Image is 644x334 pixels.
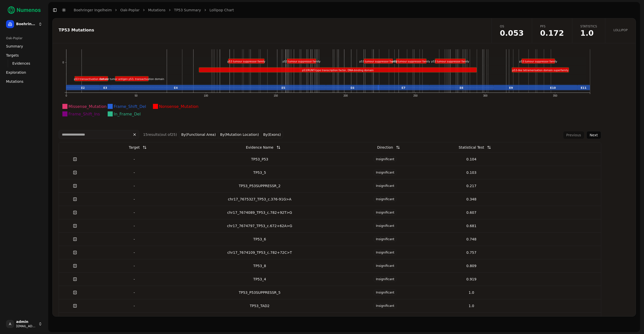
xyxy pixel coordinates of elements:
div: 0.217 [430,183,512,188]
span: Insignificant [374,263,396,269]
span: Targets [6,53,19,58]
div: - [93,183,175,188]
div: chr17_7674797_TP53_c.672+62A>G [179,223,340,228]
span: PFS [540,24,564,28]
div: 0.103 [430,170,512,175]
text: p53 tumour suppressor family [392,60,430,63]
text: E2 [81,86,85,90]
a: Mutations [148,8,166,13]
text: E4 [174,86,178,90]
div: Evidence Name [246,143,273,152]
div: 1.0 [430,303,512,308]
div: - [93,263,175,268]
span: Insignificant [374,210,396,215]
a: Mutations [4,77,44,86]
span: 0.172 [540,29,564,37]
span: Mutations [6,79,23,84]
span: Exploration [6,70,26,75]
div: - [93,290,175,295]
span: Evidences [12,61,30,66]
span: admin [16,320,36,324]
span: Lollipop [613,28,628,32]
span: OS [500,24,524,28]
text: E6 [351,86,355,90]
text: 0 [66,94,67,97]
div: - [93,277,175,282]
a: Boehringer Ingelheim [74,8,112,13]
div: - [93,250,175,255]
div: TP53_5 [179,170,340,175]
div: - [93,170,175,175]
a: Lollipop Chart [210,8,234,13]
div: TP53 Mutations [59,28,484,32]
span: 0.053 [500,29,524,37]
button: Aadmin[EMAIL_ADDRESS] [4,318,44,330]
span: [EMAIL_ADDRESS] [16,324,36,328]
span: Insignificant [374,276,396,282]
text: 100 [204,94,208,97]
text: 50 [135,94,138,97]
div: 0.104 [430,157,512,162]
span: Insignificant [374,170,396,175]
span: Insignificant [374,183,396,189]
text: 0 [62,61,64,64]
span: Insignificant [374,290,396,295]
text: E9 [509,86,513,90]
text: In_Frame_Del [114,112,141,117]
nav: breadcrumb [74,8,234,13]
text: E7 [401,86,405,90]
div: Direction [377,143,393,152]
text: p53-like tetramerisation domain superfamily [512,69,568,72]
text: E5 [281,86,285,90]
div: Oak-Poplar [4,34,44,42]
span: Statistics [580,24,597,28]
text: Cellular tumor antigen p53, transactivation domain [99,78,164,80]
span: A [6,320,14,328]
text: Frame_Shift_Del [114,104,146,109]
text: p53 tumour suppressor family [227,60,265,63]
a: Summary [4,42,44,50]
span: 15 result s [143,133,159,137]
div: TP53_6 [179,237,340,242]
text: Nonsense_Mutation [159,104,198,109]
text: 200 [344,94,348,97]
a: OS0.053 [492,18,532,43]
div: 0.809 [430,263,512,268]
text: p53 tumour suppressor family [359,60,397,63]
button: Next [586,131,601,139]
span: Insignificant [374,223,396,229]
text: 350 [553,94,557,97]
span: (out of 25 ) [159,133,177,137]
text: p53/RUNT-type transcription factor, DNA-binding domain [302,69,374,72]
div: - [93,210,175,215]
div: - [93,237,175,242]
div: Target [129,143,140,152]
text: p53 transactivation domain [74,78,109,80]
button: By(Mutation Location) [218,131,261,138]
text: E8 [460,86,463,90]
a: Evidences [10,60,38,67]
div: TP53_8 [179,263,340,268]
div: TP53_TAD2 [179,303,340,308]
div: 0.681 [430,223,512,228]
text: E10 [550,86,556,90]
text: 300 [483,94,488,97]
a: Oak-Poplar [120,8,139,13]
div: TP53_P53SUPPRESSR_2 [179,183,340,188]
span: Insignificant [374,303,396,309]
a: PFS0.172 [532,18,572,43]
text: 150 [274,94,278,97]
a: TP53 Summary [174,8,201,13]
span: Insignificant [374,196,396,202]
div: 0.607 [430,210,512,215]
div: TP53_4 [179,277,340,282]
img: Numenos [4,4,44,16]
div: chr17_7675327_TP53_c.376-91G>A [179,197,340,202]
div: chr17_7674109_TP53_c.782+72C>T [179,250,340,255]
span: Boehringer Ingelheim [16,22,36,26]
div: - [93,197,175,202]
span: Insignificant [374,156,396,162]
span: 1.0 [580,29,597,37]
text: E11 [581,86,587,90]
span: Insignificant [374,250,396,255]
